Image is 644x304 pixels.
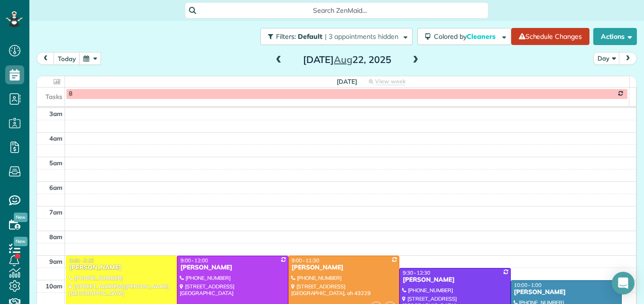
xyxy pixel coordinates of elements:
span: [DATE] [337,78,357,85]
button: next [619,52,637,65]
span: 8am [49,233,63,241]
h2: [DATE] 22, 2025 [288,54,406,65]
div: [PERSON_NAME] [402,276,507,284]
span: 4am [49,134,63,142]
span: 8 [69,90,73,98]
button: today [54,52,80,65]
span: New [14,213,28,222]
span: 6am [49,184,63,191]
div: [PERSON_NAME] [180,264,285,272]
button: Day [593,52,620,65]
span: New [14,237,28,246]
span: Filters: [276,32,296,41]
span: 10:00 - 1:00 [514,282,542,288]
div: [PERSON_NAME] [291,264,396,272]
span: 9am [49,258,63,265]
span: 3am [49,110,63,117]
span: Aug [334,54,352,65]
span: View week [375,78,405,85]
button: Filters: Default | 3 appointments hidden [260,28,413,45]
div: [PERSON_NAME] [514,288,619,296]
button: Colored byCleaners [417,28,511,45]
span: Cleaners [467,32,497,41]
span: Colored by [434,32,499,41]
span: 5am [49,159,63,167]
span: 10am [46,282,63,290]
div: [PERSON_NAME] [69,264,174,272]
span: 9:00 - 3:15 [69,257,94,264]
span: 9:30 - 12:30 [403,269,430,276]
span: 9:00 - 11:30 [292,257,319,264]
a: Filters: Default | 3 appointments hidden [256,28,413,45]
span: 7am [49,208,63,216]
span: 9:00 - 12:00 [180,257,208,264]
button: Actions [593,28,637,45]
span: | 3 appointments hidden [325,32,398,41]
button: prev [37,52,55,65]
span: Default [298,32,323,41]
div: Open Intercom Messenger [612,272,635,295]
a: Schedule Changes [511,28,589,45]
